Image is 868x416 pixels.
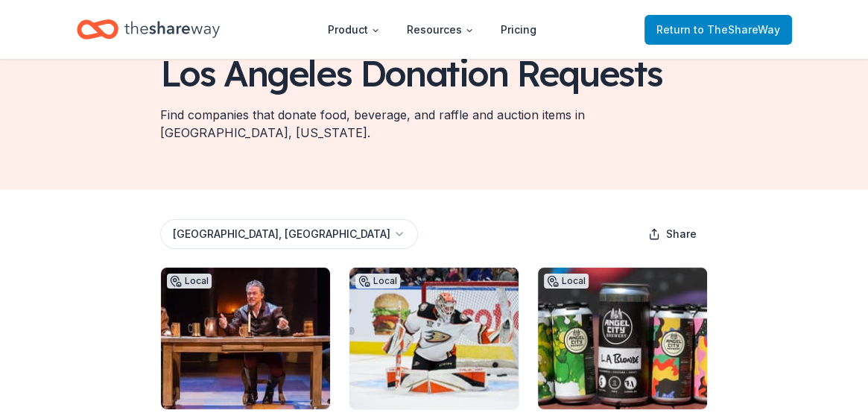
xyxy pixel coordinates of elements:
[161,268,330,409] img: Image for A Noise Within
[395,15,486,45] button: Resources
[544,274,589,289] div: Local
[694,23,780,36] span: to TheShareWay
[167,274,212,289] div: Local
[666,225,697,243] span: Share
[160,52,662,94] div: Los Angeles Donation Requests
[489,15,548,45] a: Pricing
[538,268,707,409] img: Image for Angel City Brewery
[160,106,709,142] div: Find companies that donate food, beverage, and raffle and auction items in [GEOGRAPHIC_DATA], [US...
[636,219,709,249] button: Share
[77,12,220,47] a: Home
[316,15,392,45] button: Product
[316,12,548,47] nav: Main
[349,268,519,409] img: Image for Anaheim Ducks
[656,21,780,39] span: Return
[355,274,400,289] div: Local
[644,15,792,45] a: Returnto TheShareWay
